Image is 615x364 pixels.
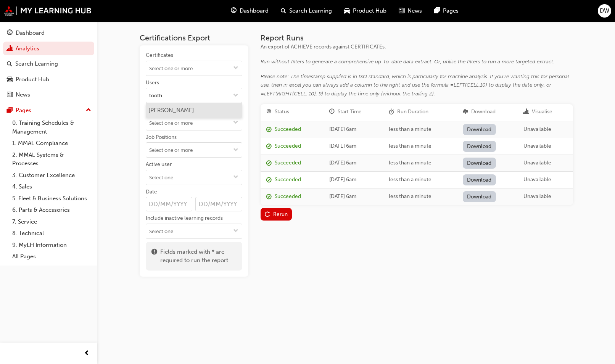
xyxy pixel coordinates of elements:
[3,88,94,102] a: News
[3,57,94,71] a: Search Learning
[523,159,551,166] span: Unavailable
[146,88,242,103] input: Userstoggle menu
[389,176,451,184] div: less than a minute
[353,6,386,15] span: Product Hub
[434,6,440,16] span: pages-icon
[329,176,378,184] div: [DATE] 6am
[463,124,496,135] a: Download
[7,45,13,52] span: chart-icon
[233,93,238,99] span: down-icon
[329,125,378,134] div: [DATE] 6am
[266,194,272,200] span: report_succeeded-icon
[146,188,157,196] div: Date
[266,127,272,133] span: report_succeeded-icon
[275,125,301,134] div: Succeeded
[463,191,496,202] a: Download
[463,141,496,152] a: Download
[7,61,12,68] span: search-icon
[261,34,573,42] h3: Report Runs
[428,3,465,19] a: pages-iconPages
[261,72,573,98] div: Please note: The timestamp supplied is in ISO standard, which is particularly for machine analysi...
[523,143,551,149] span: Unavailable
[266,177,272,184] span: report_succeeded-icon
[7,76,13,83] span: car-icon
[86,105,91,115] span: up-icon
[146,161,172,168] div: Active user
[289,6,332,15] span: Search Learning
[146,170,242,185] input: Active usertoggle menu
[9,216,94,228] a: 7. Service
[281,6,286,16] span: search-icon
[463,109,468,115] span: download-icon
[393,3,428,19] a: news-iconNews
[273,211,288,217] div: Rerun
[230,143,242,157] button: toggle menu
[4,6,92,16] img: mmal
[15,60,58,68] div: Search Learning
[329,159,378,168] div: [DATE] 6am
[16,106,31,115] div: Pages
[146,52,173,59] div: Certificates
[3,26,94,40] a: Dashboard
[7,30,13,37] span: guage-icon
[7,92,13,98] span: news-icon
[9,193,94,205] a: 5. Fleet & Business Solutions
[275,3,338,19] a: search-iconSearch Learning
[230,116,242,130] button: toggle menu
[7,107,13,114] span: pages-icon
[266,109,272,115] span: target-icon
[9,149,94,169] a: 2. MMAL Systems & Processes
[397,108,428,116] div: Run Duration
[3,24,94,103] button: DashboardAnalyticsSearch LearningProduct HubNews
[16,75,49,84] div: Product Hub
[275,159,301,168] div: Succeeded
[233,228,238,235] span: down-icon
[146,61,242,76] input: Certificatestoggle menu
[523,126,551,132] span: Unavailable
[195,197,242,211] input: Date
[329,109,335,115] span: clock-icon
[265,212,270,218] span: replay-icon
[233,174,238,181] span: down-icon
[146,224,242,238] input: Include inactive learning recordstoggle menu
[231,6,237,16] span: guage-icon
[140,34,248,42] h3: Certifications Export
[389,192,451,201] div: less than a minute
[9,227,94,239] a: 8. Technical
[523,176,551,183] span: Unavailable
[463,174,496,185] a: Download
[151,248,157,265] span: exclaim-icon
[160,248,237,265] span: Fields marked with * are required to run the report.
[146,103,242,118] li: [PERSON_NAME]
[600,6,609,15] span: DW
[389,159,451,168] div: less than a minute
[523,109,529,115] span: chart-icon
[230,61,242,76] button: toggle menu
[338,108,362,116] div: Start Time
[225,3,275,19] a: guage-iconDashboard
[3,103,94,118] button: Pages
[443,6,459,15] span: Pages
[9,137,94,149] a: 1. MMAL Compliance
[407,6,422,15] span: News
[146,143,242,157] input: Job Positionstoggle menu
[146,116,242,130] input: Organisationstoggle menu
[275,176,301,184] div: Succeeded
[146,214,223,222] div: Include inactive learning records
[329,192,378,201] div: [DATE] 6am
[240,6,269,15] span: Dashboard
[230,170,242,185] button: toggle menu
[84,349,90,358] span: prev-icon
[471,108,496,116] div: Download
[275,108,289,116] div: Status
[230,88,242,103] button: toggle menu
[275,192,301,201] div: Succeeded
[389,125,451,134] div: less than a minute
[598,4,611,18] button: DW
[266,143,272,150] span: report_succeeded-icon
[523,193,551,200] span: Unavailable
[344,6,350,16] span: car-icon
[3,42,94,56] a: Analytics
